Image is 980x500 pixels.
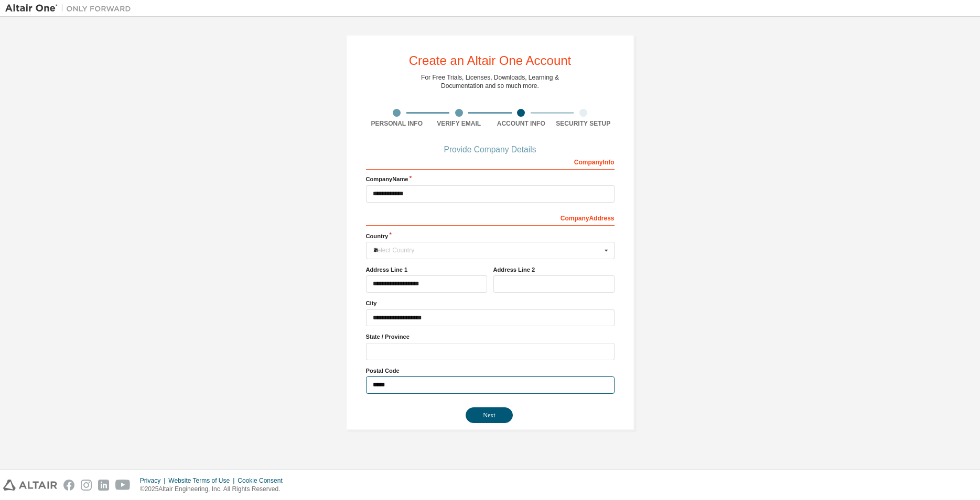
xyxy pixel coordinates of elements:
[366,332,615,341] label: State / Province
[140,485,289,494] p: © 2025 Altair Engineering, Inc. All Rights Reserved.
[63,480,74,491] img: facebook.svg
[552,119,615,128] div: Security Setup
[466,407,513,423] button: Next
[493,265,615,274] label: Address Line 2
[373,247,601,253] div: Select Country
[3,480,57,491] img: altair_logo.svg
[366,366,615,375] label: Postal Code
[168,476,238,485] div: Website Terms of Use
[366,299,615,307] label: City
[366,209,615,226] div: Company Address
[5,3,136,14] img: Altair One
[366,175,615,183] label: Company Name
[81,480,92,491] img: instagram.svg
[115,480,131,491] img: youtube.svg
[140,476,168,485] div: Privacy
[421,73,559,90] div: For Free Trials, Licenses, Downloads, Learning & Documentation and so much more.
[366,265,487,274] label: Address Line 1
[366,232,615,240] label: Country
[366,153,615,170] div: Company Info
[428,119,490,128] div: Verify Email
[366,147,615,153] div: Provide Company Details
[238,476,288,485] div: Cookie Consent
[409,54,572,67] div: Create an Altair One Account
[366,119,428,128] div: Personal Info
[98,480,109,491] img: linkedin.svg
[490,119,553,128] div: Account Info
